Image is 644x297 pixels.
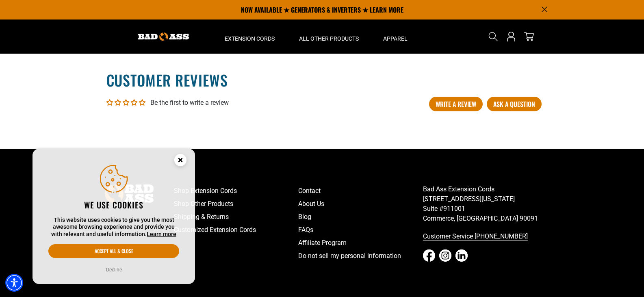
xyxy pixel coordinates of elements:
a: Open this option [505,20,518,54]
a: Affiliate Program [298,236,423,249]
a: Do not sell my personal information [298,249,423,262]
a: FAQs [298,223,423,236]
a: Shop Extension Cords [174,184,299,197]
button: Accept all & close [48,244,179,258]
div: Be the first to write a review [150,98,229,107]
button: Decline [104,266,124,274]
a: cart [523,32,536,41]
a: Instagram - open in a new tab [439,249,451,262]
div: Average rating is 0.00 stars [106,98,145,107]
p: Bad Ass Extension Cords [STREET_ADDRESS][US_STATE] Suite #911001 Commerce, [GEOGRAPHIC_DATA] 90091 [423,184,548,223]
a: About Us [298,197,423,210]
a: Contact [298,184,423,197]
summary: Search [487,30,500,43]
a: LinkedIn - open in a new tab [455,249,468,262]
a: Facebook - open in a new tab [423,249,435,262]
summary: All Other Products [287,20,371,54]
span: All Other Products [299,35,359,42]
h2: Customer Reviews [106,70,538,90]
a: Ask a question [487,97,542,111]
a: This website uses cookies to give you the most awesome browsing experience and provide you with r... [147,231,176,237]
aside: Cookie Consent [33,149,195,284]
a: Shipping & Returns [174,210,299,223]
p: This website uses cookies to give you the most awesome browsing experience and provide you with r... [48,217,179,238]
a: Customized Extension Cords [174,223,299,236]
span: Extension Cords [225,35,275,42]
a: Shop Other Products [174,197,299,210]
a: call 833-674-1699 [423,230,548,243]
summary: Apparel [371,20,420,54]
img: Bad Ass Extension Cords [138,33,189,41]
h2: We use cookies [48,199,179,210]
summary: Extension Cords [212,20,287,54]
button: Close this option [166,149,195,174]
span: Apparel [383,35,408,42]
div: Accessibility Menu [5,274,23,292]
a: Write A Review [429,97,483,111]
a: Blog [298,210,423,223]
